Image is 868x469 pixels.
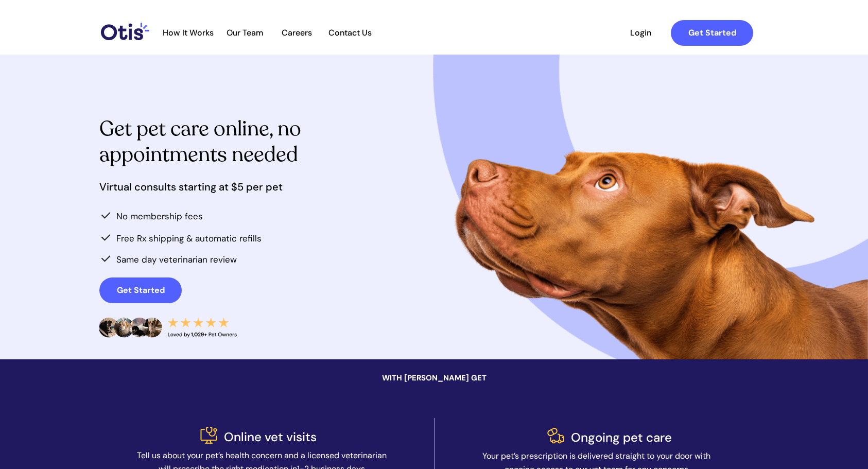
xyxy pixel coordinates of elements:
[224,429,317,445] span: Online vet visits
[99,277,182,303] a: Get Started
[617,28,664,38] span: Login
[116,211,203,222] span: No membership fees
[617,20,664,46] a: Login
[99,180,283,194] span: Virtual consults starting at $5 per pet
[220,28,270,38] a: Our Team
[323,28,377,38] a: Contact Us
[99,115,301,168] span: Get pet care online, no appointments needed
[116,233,262,244] span: Free Rx shipping & automatic refills
[382,373,487,383] span: WITH [PERSON_NAME] GET
[116,254,237,265] span: Same day veterinarian review
[117,285,165,296] strong: Get Started
[688,27,736,38] strong: Get Started
[271,28,322,38] a: Careers
[158,28,219,38] a: How It Works
[571,429,672,445] span: Ongoing pet care
[671,20,753,46] a: Get Started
